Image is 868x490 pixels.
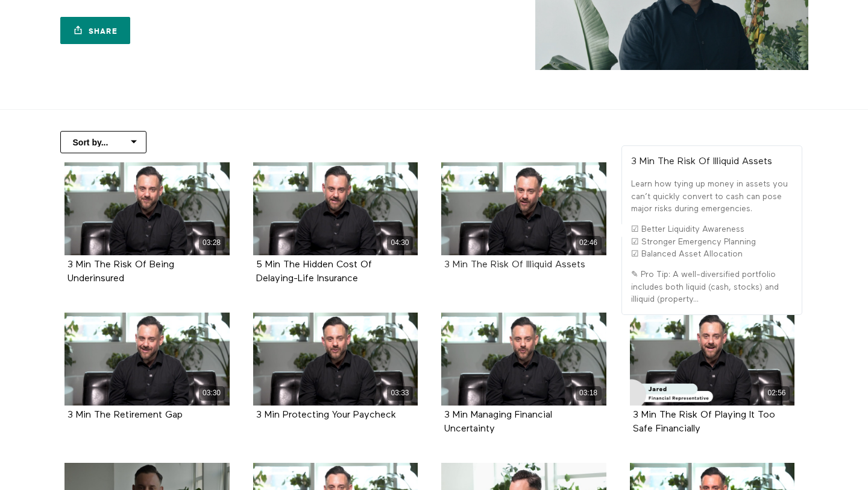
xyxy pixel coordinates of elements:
[68,260,174,283] a: 3 Min The Risk Of Being Underinsured
[256,260,372,284] strong: 5 Min The Hidden Cost Of Delaying-Life Insurance
[444,260,585,269] a: 3 Min The Risk Of Illiquid Assets
[764,386,790,400] div: 02:56
[387,236,413,250] div: 04:30
[68,410,183,419] a: 3 Min The Retirement Gap
[631,223,793,260] p: ☑ Better Liquidity Awareness ☑ Stronger Emergency Planning ☑ Balanced Asset Allocation
[441,162,606,255] a: 3 Min The Risk Of Illiquid Assets 02:46
[60,17,130,44] a: Share
[253,313,418,406] a: 3 Min Protecting Your Paycheck 03:33
[630,313,795,406] a: 3 Min The Risk Of Playing It Too Safe Financially 02:56
[631,269,793,305] p: ✎ Pro Tip: A well-diversified portfolio includes both liquid (cash, stocks) and illiquid (propert...
[64,162,230,255] a: 3 Min The Risk Of Being Underinsured 03:28
[256,410,396,420] strong: 3 Min Protecting Your Paycheck
[199,386,225,400] div: 03:30
[633,410,775,433] a: 3 Min The Risk Of Playing It Too Safe Financially
[444,260,585,270] strong: 3 Min The Risk Of Illiquid Assets
[444,410,552,433] a: 3 Min Managing Financial Uncertainty
[256,260,372,283] a: 5 Min The Hidden Cost Of Delaying-Life Insurance
[256,410,396,419] a: 3 Min Protecting Your Paycheck
[576,236,602,250] div: 02:46
[576,386,602,400] div: 03:18
[631,178,793,215] p: Learn how tying up money in assets you can’t quickly convert to cash can pose major risks during ...
[441,313,606,406] a: 3 Min Managing Financial Uncertainty 03:18
[253,162,418,255] a: 5 Min The Hidden Cost Of Delaying-Life Insurance 04:30
[387,386,413,400] div: 03:33
[64,313,230,406] a: 3 Min The Retirement Gap 03:30
[68,410,183,420] strong: 3 Min The Retirement Gap
[199,236,225,250] div: 03:28
[631,157,772,167] strong: 3 Min The Risk Of Illiquid Assets
[68,260,174,284] strong: 3 Min The Risk Of Being Underinsured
